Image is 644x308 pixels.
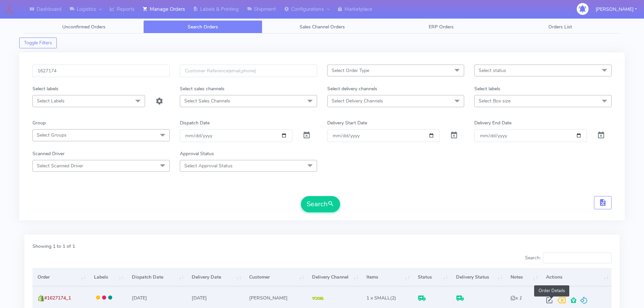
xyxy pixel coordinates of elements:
[300,24,345,30] span: Sales Channel Orders
[32,150,65,157] label: Scanned Driver
[32,85,58,92] label: Select labels
[413,268,451,286] th: Status: activate to sort column ascending
[32,119,46,126] label: Group
[37,132,67,138] span: Select Groups
[37,98,65,104] span: Select Labels
[24,20,620,33] ul: Tabs
[366,295,396,301] span: (2)
[188,24,218,30] span: Search Orders
[180,65,317,77] input: Customer Reference(email,phone)
[244,268,307,286] th: Customer: activate to sort column ascending
[327,85,377,92] label: Select delivery channels
[32,65,170,77] input: Order Id
[332,67,369,74] span: Select Order Type
[180,119,210,126] label: Dispatch Date
[474,119,511,126] label: Delivery End Date
[184,163,233,169] span: Select Approval Status
[180,150,214,157] label: Approval Status
[525,253,612,263] label: Search:
[32,268,89,286] th: Order: activate to sort column ascending
[474,85,500,92] label: Select labels
[301,196,340,212] button: Search
[44,295,71,301] span: #1627174_1
[187,268,244,286] th: Delivery Date: activate to sort column ascending
[127,268,187,286] th: Dispatch Date: activate to sort column ascending
[451,268,505,286] th: Delivery Status: activate to sort column ascending
[479,67,506,74] span: Select status
[62,24,105,30] span: Unconfirmed Orders
[479,98,510,104] span: Select Box size
[307,268,361,286] th: Delivery Channel: activate to sort column ascending
[37,163,83,169] span: Select Scanned Driver
[510,295,522,301] i: x 1
[180,85,224,92] label: Select sales channels
[548,24,572,30] span: Orders List
[591,2,642,16] button: [PERSON_NAME]
[38,295,44,302] img: shopify.png
[89,268,126,286] th: Labels: activate to sort column ascending
[32,243,75,250] label: Showing 1 to 1 of 1
[184,98,230,104] span: Select Sales Channels
[361,268,413,286] th: Items: activate to sort column ascending
[541,268,612,286] th: Actions: activate to sort column ascending
[19,38,57,48] button: Toggle Filters
[312,297,324,300] img: Yodel
[543,253,612,263] input: Search:
[366,295,390,301] span: 1 x SMALL
[332,98,383,104] span: Select Delivery Channels
[327,119,367,126] label: Delivery Start Date
[429,24,454,30] span: ERP Orders
[505,268,541,286] th: Notes: activate to sort column ascending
